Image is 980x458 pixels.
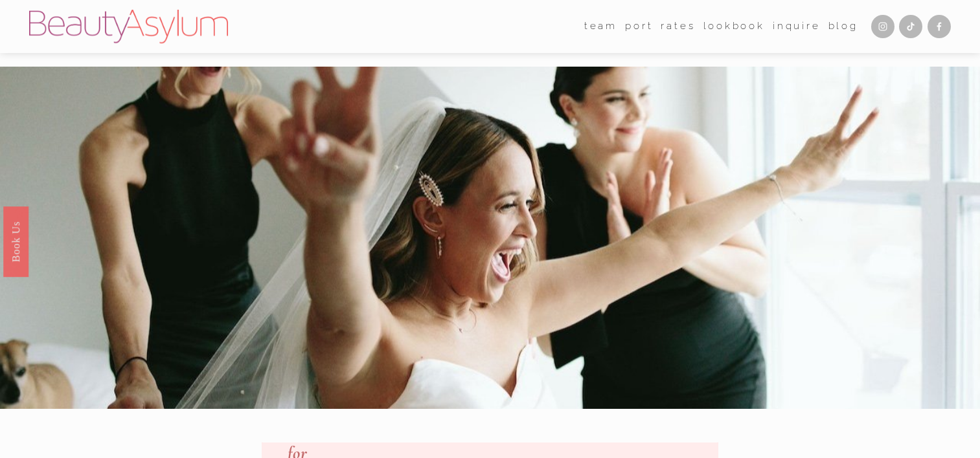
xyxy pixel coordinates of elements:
a: Inquire [773,17,821,36]
a: Rates [661,17,695,36]
a: folder dropdown [584,17,617,36]
a: Instagram [871,15,895,38]
a: Book Us [3,206,28,277]
a: TikTok [899,15,922,38]
a: Blog [828,17,858,36]
a: Facebook [928,15,951,38]
a: port [625,17,653,36]
img: Beauty Asylum | Bridal Hair &amp; Makeup Charlotte &amp; Atlanta [29,10,228,43]
span: team [584,17,617,35]
a: Lookbook [703,17,765,36]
